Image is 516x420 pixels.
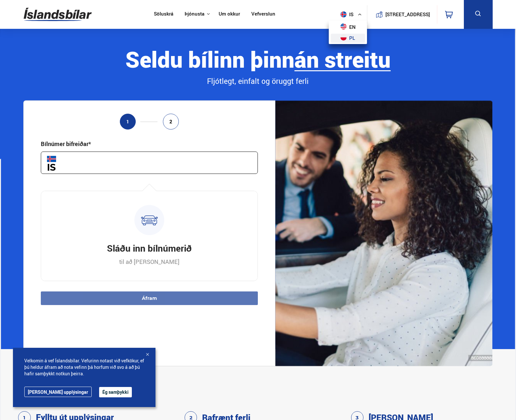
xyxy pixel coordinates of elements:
img: svg+xml;base64,PHN2ZyB4bWxucz0iaHR0cDovL3d3dy53My5vcmcvMjAwMC9zdmciIHdpZHRoPSI1MTIiIGhlaWdodD0iNT... [340,23,347,31]
a: Söluskrá [154,11,173,18]
a: en [331,23,365,32]
button: Opna LiveChat spjallviðmót [5,3,25,22]
div: Fljótlegt, einfalt og öruggt ferli [23,76,492,87]
a: Vefverslun [251,11,275,18]
span: Velkomin á vef Íslandsbílar. Vefurinn notast við vefkökur, ef þú heldur áfram að nota vefinn þá h... [24,358,144,377]
div: Bílnúmer bifreiðar* [41,140,91,148]
button: Ég samþykki [99,387,132,397]
a: [PERSON_NAME] upplýsingar [24,387,92,397]
button: [STREET_ADDRESS] [388,12,428,17]
h3: Sláðu inn bílnúmerið [107,242,192,254]
div: Seldu bílinn þinn [23,47,492,71]
button: Þjónusta [185,11,204,17]
button: is [338,5,367,24]
p: til að [PERSON_NAME] [119,258,179,266]
img: svg+xml;base64,PHN2ZyB4bWxucz0iaHR0cDovL3d3dy53My5vcmcvMjAwMC9zdmciIHdpZHRoPSI1MTIiIGhlaWdodD0iNT... [340,11,347,17]
img: svg+xml;base64,PHN2ZyB4bWxucz0iaHR0cDovL3d3dy53My5vcmcvMjAwMC9zdmciIHdpZHRoPSI1MTIiIGhlaWdodD0iNT... [340,34,347,42]
a: pl [331,34,365,43]
b: án streitu [294,44,391,74]
span: 2 [169,119,172,124]
a: [STREET_ADDRESS] [371,5,433,24]
button: Áfram [41,291,258,305]
span: is [338,11,354,17]
a: Um okkur [219,11,240,18]
img: G0Ugv5HjCgRt.svg [24,4,92,25]
span: 1 [126,119,129,124]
